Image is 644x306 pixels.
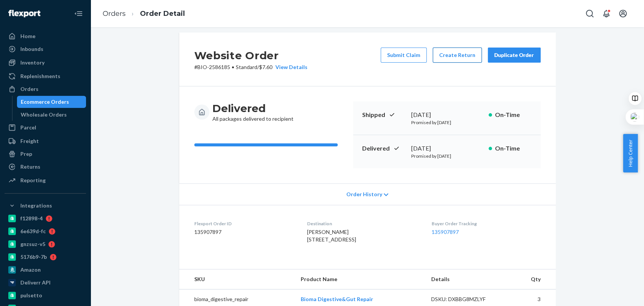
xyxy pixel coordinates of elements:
[346,191,382,198] span: Order History
[5,43,86,55] a: Inbounds
[20,215,43,222] div: f12898-4
[5,148,86,160] a: Prep
[8,10,40,17] img: Flexport logo
[411,111,483,119] div: [DATE]
[20,266,41,274] div: Amazon
[179,269,295,289] th: SKU
[411,119,483,126] p: Promised by [DATE]
[5,277,86,289] a: Deliverr API
[381,48,427,63] button: Submit Claim
[5,212,86,225] a: f12898-4
[17,96,86,108] a: Ecommerce Orders
[194,48,307,63] h2: Website Order
[432,229,459,235] a: 135907897
[307,220,420,227] dt: Destination
[623,134,638,172] button: Help Center
[433,48,482,63] button: Create Return
[194,228,295,236] dd: 135907897
[212,101,294,123] div: All packages delivered to recipient
[5,83,86,95] a: Orders
[20,124,36,131] div: Parcel
[494,51,534,59] div: Duplicate Order
[5,135,86,147] a: Freight
[20,45,43,53] div: Inbounds
[20,292,42,299] div: pulsetto
[5,238,86,250] a: gnzsuz-v5
[71,6,86,21] button: Close Navigation
[5,70,86,82] a: Replenishments
[411,144,483,153] div: [DATE]
[431,295,502,303] div: DSKU: DXBBG8MZLYF
[20,253,47,261] div: 5176b9-7b
[411,153,483,159] p: Promised by [DATE]
[362,144,405,153] p: Delivered
[17,109,86,121] a: Wholesale Orders
[582,6,597,21] button: Open Search Box
[194,63,307,71] p: # BIO-2586185 / $7.60
[5,264,86,276] a: Amazon
[5,161,86,173] a: Returns
[5,174,86,186] a: Reporting
[20,163,40,171] div: Returns
[232,64,234,70] span: •
[495,111,532,119] p: On-Time
[488,48,541,63] button: Duplicate Order
[20,240,45,248] div: gnzsuz-v5
[140,9,185,18] a: Order Detail
[599,6,614,21] button: Open notifications
[5,289,86,301] a: pulsetto
[5,200,86,212] button: Integrations
[5,225,86,237] a: 6e639d-fc
[362,111,405,119] p: Shipped
[20,228,46,235] div: 6e639d-fc
[5,30,86,42] a: Home
[236,64,257,70] span: Standard
[20,202,52,209] div: Integrations
[272,63,307,71] button: View Details
[20,72,60,80] div: Replenishments
[495,144,532,153] p: On-Time
[20,279,51,286] div: Deliverr API
[97,3,191,25] ol: breadcrumbs
[20,85,38,93] div: Orders
[615,6,630,21] button: Open account menu
[295,269,425,289] th: Product Name
[20,59,45,66] div: Inventory
[194,220,295,227] dt: Flexport Order ID
[508,269,555,289] th: Qty
[5,57,86,69] a: Inventory
[212,101,294,115] h3: Delivered
[425,269,508,289] th: Details
[5,121,86,134] a: Parcel
[307,229,356,243] span: [PERSON_NAME] [STREET_ADDRESS]
[103,9,126,18] a: Orders
[301,296,373,302] a: Bioma Digestive&Gut Repair
[20,32,35,40] div: Home
[20,150,32,158] div: Prep
[432,220,540,227] dt: Buyer Order Tracking
[21,111,67,118] div: Wholesale Orders
[20,137,39,145] div: Freight
[21,98,69,106] div: Ecommerce Orders
[5,251,86,263] a: 5176b9-7b
[20,177,46,184] div: Reporting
